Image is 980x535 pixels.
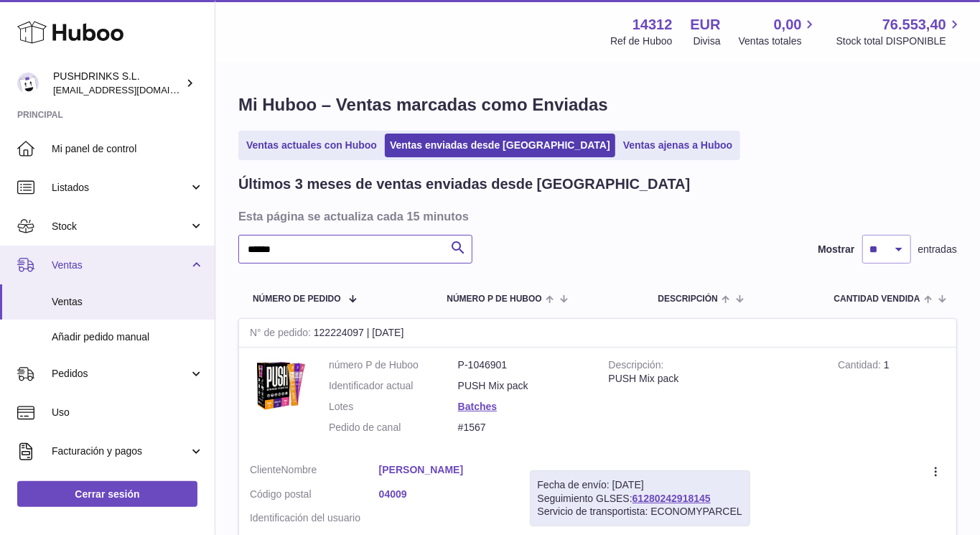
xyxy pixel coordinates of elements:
[250,327,314,342] strong: N° de pedido
[836,34,963,48] span: Stock total DISPONIBLE
[458,379,587,393] dd: PUSH Mix pack
[53,70,182,97] div: PUSHDRINKS S.L.
[658,294,718,304] span: Descripción
[329,400,458,414] dt: Lotes
[633,15,673,34] strong: 14312
[379,463,508,477] a: [PERSON_NAME]
[458,358,587,372] dd: P-1046901
[253,294,341,304] span: Número de pedido
[530,470,750,527] div: Seguimiento GLSES:
[53,84,211,96] span: [EMAIL_ADDRESS][DOMAIN_NAME]
[17,481,197,507] a: Cerrar sesión
[250,463,379,480] dt: Nombre
[250,511,379,525] dt: Identificación del usuario
[694,34,721,48] div: Divisa
[827,348,956,452] td: 1
[618,134,738,157] a: Ventas ajenas a Huboo
[918,243,957,256] span: entradas
[538,505,742,518] div: Servicio de transportista: ECONOMYPARCEL
[52,330,204,344] span: Añadir pedido manual
[52,445,189,458] span: Facturación y pagos
[241,134,382,157] a: Ventas actuales con Huboo
[238,208,953,224] h3: Esta página se actualiza cada 15 minutos
[238,93,957,116] h1: Mi Huboo – Ventas marcadas como Enviadas
[691,15,721,34] strong: EUR
[52,406,204,419] span: Uso
[838,359,884,374] strong: Cantidad
[774,15,802,34] span: 0,00
[458,401,497,412] a: Batches
[609,372,817,386] div: PUSH Mix pack
[834,294,920,304] span: Cantidad vendida
[882,15,946,34] span: 76.553,40
[633,493,711,504] a: 61280242918145
[250,358,307,413] img: 143121750924561.png
[538,478,742,492] div: Fecha de envío: [DATE]
[329,421,458,434] dt: Pedido de canal
[609,359,664,374] strong: Descripción
[52,142,204,156] span: Mi panel de control
[329,358,458,372] dt: número P de Huboo
[52,259,189,272] span: Ventas
[458,421,587,434] dd: #1567
[250,464,281,475] span: Cliente
[836,15,963,48] a: 76.553,40 Stock total DISPONIBLE
[52,367,189,381] span: Pedidos
[739,34,818,48] span: Ventas totales
[329,379,458,393] dt: Identificador actual
[610,34,672,48] div: Ref de Huboo
[818,243,854,256] label: Mostrar
[52,181,189,195] span: Listados
[52,295,204,309] span: Ventas
[17,73,39,94] img: framos@pushdrinks.es
[250,488,379,505] dt: Código postal
[52,220,189,233] span: Stock
[739,15,818,48] a: 0,00 Ventas totales
[447,294,541,304] span: número P de Huboo
[239,319,956,348] div: 122224097 | [DATE]
[385,134,615,157] a: Ventas enviadas desde [GEOGRAPHIC_DATA]
[238,175,690,194] h2: Últimos 3 meses de ventas enviadas desde [GEOGRAPHIC_DATA]
[379,488,508,501] a: 04009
